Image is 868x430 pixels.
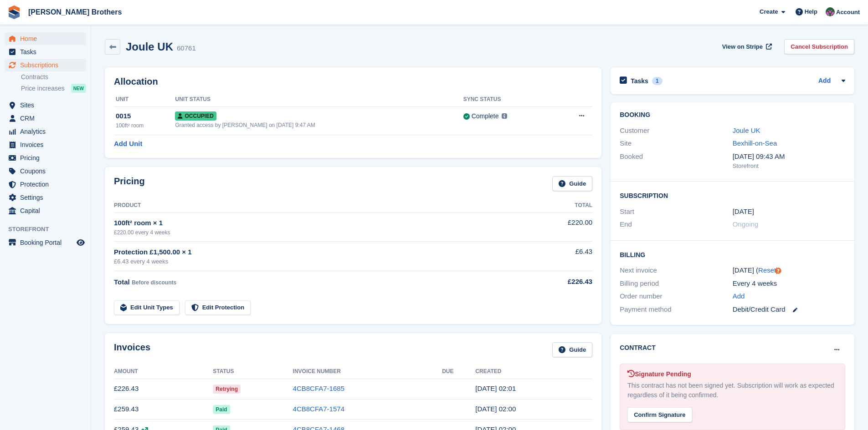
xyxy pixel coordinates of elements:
div: Protection £1,500.00 × 1 [114,247,519,258]
h2: Subscription [620,191,845,200]
div: Every 4 weeks [733,278,845,289]
a: menu [5,165,86,177]
a: Reset [758,266,776,274]
a: 4CB8CFA7-1574 [293,405,344,413]
div: Site [620,138,732,149]
div: 100ft² room [116,121,175,130]
time: 2025-09-08 01:00:51 UTC [475,405,516,413]
div: Tooltip anchor [774,267,782,275]
div: Customer [620,126,732,136]
div: This contract has not been signed yet. Subscription will work as expected regardless of it being ... [627,381,837,400]
span: Paid [213,405,230,414]
div: [DATE] ( ) [733,265,845,276]
a: Edit Unit Types [114,300,180,315]
td: £6.43 [519,242,592,271]
div: Payment method [620,304,732,315]
th: Invoice Number [293,364,442,379]
div: Storefront [733,162,845,171]
th: Unit [114,92,175,107]
a: menu [5,191,86,204]
span: Subscriptions [20,59,75,71]
th: Unit Status [175,92,463,107]
time: 2025-10-06 01:01:13 UTC [475,384,516,392]
a: menu [5,125,86,138]
div: NEW [71,84,86,93]
div: 0015 [116,111,175,121]
div: [DATE] 09:43 AM [733,152,845,162]
span: Ongoing [733,220,759,228]
span: Retrying [213,384,241,394]
div: 1 [652,77,663,85]
a: menu [5,46,86,58]
div: End [620,219,732,230]
a: Guide [552,176,592,191]
div: 100ft² room × 1 [114,218,519,228]
div: Start [620,207,732,217]
th: Created [475,364,592,379]
td: £226.43 [114,379,213,399]
span: Occupied [175,111,216,121]
td: £220.00 [519,212,592,241]
a: View on Stripe [719,39,774,54]
span: Booking Portal [20,236,75,249]
th: Total [519,198,592,213]
div: Order number [620,291,732,302]
th: Status [213,364,293,379]
span: Total [114,278,130,286]
span: Home [20,32,75,45]
div: 60761 [177,43,196,54]
a: Guide [552,342,592,357]
a: Cancel Subscription [784,39,854,54]
a: menu [5,204,86,217]
a: menu [5,138,86,151]
img: stora-icon-8386f47178a22dfd0bd8f6a31ec36ba5ce8667c1dd55bd0f319d3a0aa187defe.svg [7,5,21,19]
a: menu [5,112,86,125]
h2: Pricing [114,176,145,191]
span: Settings [20,191,75,204]
a: 4CB8CFA7-1685 [293,384,344,392]
th: Product [114,198,519,213]
a: Preview store [75,237,86,248]
h2: Booking [620,111,845,119]
span: Capital [20,204,75,217]
h2: Joule UK [126,40,173,53]
span: CRM [20,112,75,125]
time: 2024-12-02 01:00:00 UTC [733,207,754,217]
span: Pricing [20,152,75,164]
a: menu [5,32,86,45]
span: Sites [20,99,75,111]
div: Booked [620,152,732,171]
a: menu [5,236,86,249]
a: Price increases NEW [21,83,86,93]
a: menu [5,178,86,191]
div: Confirm Signature [627,407,692,422]
a: menu [5,59,86,71]
img: icon-info-grey-7440780725fd019a000dd9b08b2336e03edf1995a4989e88bcd33f0948082b44.svg [502,113,507,119]
span: Tasks [20,46,75,58]
a: Add Unit [114,139,142,149]
span: Storefront [8,225,91,234]
a: Contracts [21,73,86,81]
td: £259.43 [114,399,213,420]
span: Analytics [20,125,75,138]
div: Signature Pending [627,369,837,379]
span: Coupons [20,165,75,177]
th: Sync Status [463,92,553,107]
span: Invoices [20,138,75,151]
th: Due [442,364,475,379]
span: Help [805,7,817,16]
div: Granted access by [PERSON_NAME] on [DATE] 9:47 AM [175,121,463,129]
span: Price increases [21,84,65,93]
a: [PERSON_NAME] Brothers [25,5,125,20]
span: Create [760,7,778,16]
div: Billing period [620,278,732,289]
a: Edit Protection [185,300,251,315]
h2: Allocation [114,76,592,87]
h2: Invoices [114,342,150,357]
a: menu [5,152,86,164]
div: £226.43 [519,277,592,287]
h2: Billing [620,250,845,259]
h2: Contract [620,343,656,353]
span: Before discounts [132,279,176,286]
span: Protection [20,178,75,191]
